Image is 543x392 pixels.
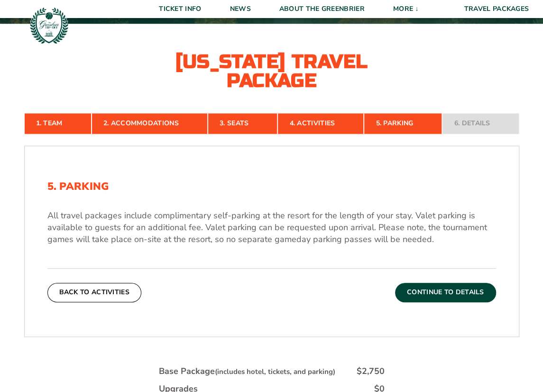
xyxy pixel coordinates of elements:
[208,113,277,134] a: 3. Seats
[277,113,364,134] a: 4. Activities
[159,365,335,377] div: Base Package
[92,113,208,134] a: 2. Accommodations
[47,210,496,246] p: All travel packages include complimentary self-parking at the resort for the length of your stay....
[395,283,496,302] button: Continue To Details
[357,365,385,377] div: $2,750
[47,180,496,193] h2: 5. Parking
[28,5,70,46] img: Greenbrier Tip-Off
[167,52,376,90] h2: [US_STATE] Travel Package
[24,113,92,134] a: 1. Team
[47,283,141,302] button: Back To Activities
[215,367,335,376] small: (includes hotel, tickets, and parking)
